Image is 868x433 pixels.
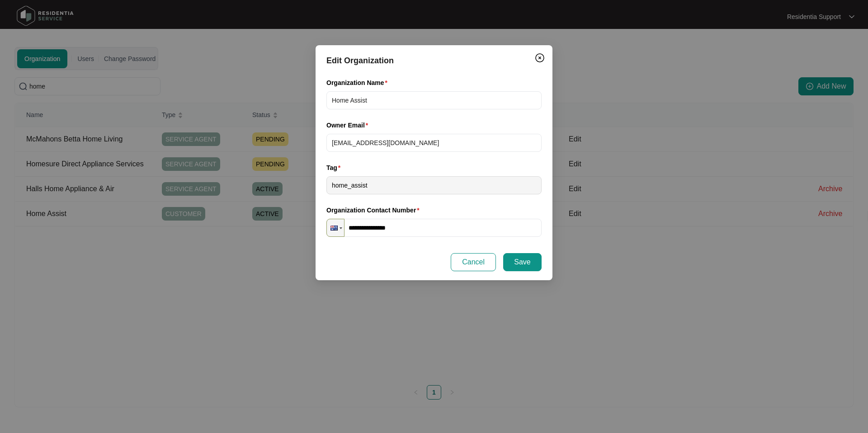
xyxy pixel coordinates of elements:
button: Close [533,51,547,65]
input: Organization Name [326,91,542,109]
label: Organization Name [326,78,391,87]
input: Owner Email [326,134,542,152]
span: Save [514,257,530,268]
span: Cancel [462,257,485,268]
div: Australia: + 61 [327,219,344,236]
button: Save [503,253,542,271]
label: Owner Email [326,121,372,130]
div: Edit Organization [326,54,542,67]
img: closeCircle [534,52,545,63]
input: Tag [326,176,542,194]
label: Organization Contact Number [326,206,423,215]
button: Cancel [451,253,496,271]
label: Tag [326,163,344,172]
